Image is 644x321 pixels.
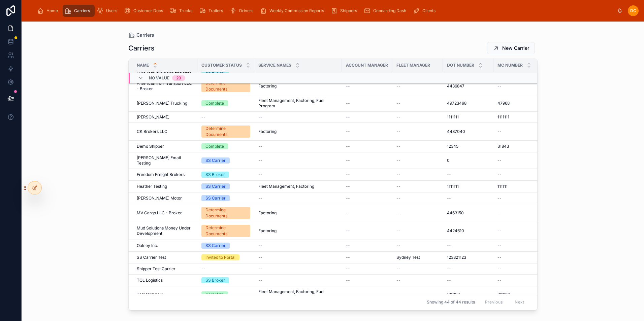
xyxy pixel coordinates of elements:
[396,129,439,134] a: --
[346,255,350,260] span: --
[346,114,388,120] a: --
[497,144,509,149] span: 31843
[396,255,439,260] a: Sydney Test
[396,101,400,106] span: --
[396,210,400,216] span: --
[258,83,338,89] a: Factoring
[447,63,474,68] span: DOT Number
[497,292,540,297] a: 321321
[396,83,400,89] span: --
[346,243,350,248] span: --
[447,144,458,149] span: 12345
[137,225,193,236] a: Mud Solutions Money Under Development
[447,129,489,134] a: 4437040
[396,63,430,68] span: Fleet Manager
[396,184,400,189] span: --
[497,172,502,177] span: --
[258,266,338,272] a: --
[176,75,181,81] div: 20
[258,172,262,177] span: --
[149,75,169,81] span: No value
[396,278,400,283] span: --
[205,225,246,237] div: Determine Documents
[205,126,246,138] div: Determine Documents
[258,289,338,300] span: Fleet Management, Factoring, Fuel Program
[137,63,149,68] span: Name
[447,255,489,260] a: 123321123
[447,292,489,297] a: 123123
[258,278,262,283] span: --
[497,83,502,89] span: --
[447,129,465,134] span: 4437040
[497,158,540,163] a: --
[258,63,291,68] span: Service Names
[136,32,154,38] span: Carriers
[258,266,262,272] span: --
[497,114,509,120] span: 1111111
[46,8,58,13] span: Home
[396,114,439,120] a: --
[201,183,250,189] a: SS Carrier
[396,144,439,149] a: --
[205,254,235,260] div: Invited to Portal
[32,3,617,18] div: scrollable content
[447,184,489,189] a: 1111111
[137,81,193,92] a: American Iron Transport LLC - Broker
[137,255,193,260] a: SS Carrier Test
[346,158,388,163] a: --
[447,278,451,283] span: --
[396,255,420,260] span: Sydney Test
[95,5,122,17] a: Users
[447,228,464,234] span: 4424610
[346,184,388,189] a: --
[447,292,460,297] span: 123123
[346,158,350,163] span: --
[497,292,510,297] span: 321321
[137,114,169,120] span: [PERSON_NAME]
[201,126,250,138] a: Determine Documents
[137,243,193,248] a: Oakley Inc.
[396,83,439,89] a: --
[201,225,250,237] a: Determine Documents
[137,129,167,134] span: CK Brokers LLC
[447,83,489,89] a: 4436847
[137,292,193,297] a: Test Company
[258,114,262,120] span: --
[201,114,250,120] a: --
[201,195,250,201] a: SS Carrier
[497,266,540,272] a: --
[205,207,246,219] div: Determine Documents
[447,195,489,201] a: --
[346,278,350,283] span: --
[396,184,439,189] a: --
[137,172,193,177] a: Freedom Freight Brokers
[179,8,192,13] span: Trucks
[447,278,489,283] a: --
[258,144,338,149] a: --
[205,157,226,164] div: SS Carrier
[346,292,388,297] a: --
[497,129,502,134] span: --
[63,5,95,17] a: Carriers
[201,143,250,149] a: Complete
[346,210,350,216] span: --
[133,8,163,13] span: Customer Docs
[258,243,262,248] span: --
[258,144,262,149] span: --
[258,228,277,234] span: Factoring
[447,266,489,272] a: --
[258,255,262,260] span: --
[396,228,400,234] span: --
[346,243,388,248] a: --
[205,172,225,178] div: SS Broker
[258,184,338,189] a: Fleet Management, Factoring
[447,101,466,106] span: 49723498
[447,114,489,120] a: 1111111
[201,266,205,272] span: --
[346,101,388,106] a: --
[168,5,197,17] a: Trucks
[497,195,502,201] span: --
[447,255,466,260] span: 123321123
[258,114,338,120] a: --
